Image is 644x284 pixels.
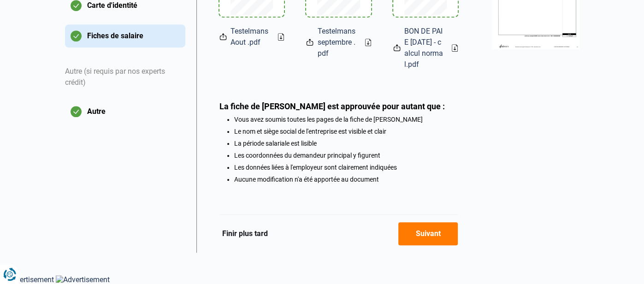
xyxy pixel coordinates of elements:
button: Suivant [398,222,458,245]
li: Aucune modification n'a été apportée au document [234,176,458,183]
div: Autre (si requis par nos experts crédit) [65,55,185,100]
li: Les données liées à l'employeur sont clairement indiquées [234,164,458,171]
button: Finir plus tard [219,228,271,240]
div: La fiche de [PERSON_NAME] est approuvée pour autant que : [219,101,458,111]
a: Download [365,39,371,46]
a: Download [278,33,284,41]
li: Vous avez soumis toutes les pages de la fiche de [PERSON_NAME] [234,116,458,123]
img: Advertisement [56,275,110,284]
span: BON DE PAIE [DATE] - calcul normal.pdf [404,26,445,70]
li: Les coordonnées du demandeur principal y figurent [234,152,458,159]
button: Autre [65,100,185,123]
a: Download [452,44,458,52]
button: Fiches de salaire [65,24,185,47]
span: Testelmans septembre .pdf [317,26,358,59]
span: Testelmans Aout .pdf [230,26,271,48]
li: Le nom et siège social de l'entreprise est visible et clair [234,128,458,135]
li: La période salariale est lisible [234,140,458,147]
